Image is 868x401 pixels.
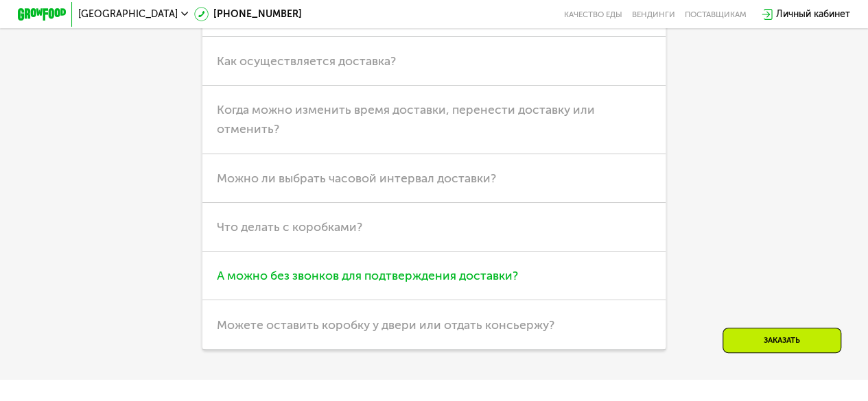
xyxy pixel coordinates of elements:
[564,10,622,19] a: Качество еды
[217,317,554,332] span: Можете оставить коробку у двери или отдать консьержу?
[217,171,496,186] span: Можно ли выбрать часовой интервал доставки?
[685,10,747,19] div: поставщикам
[78,10,178,19] span: [GEOGRAPHIC_DATA]
[217,102,595,136] span: Когда можно изменить время доставки, перенести доставку или отменить?
[217,268,518,283] span: А можно без звонков для подтверждения доставки?
[632,10,675,19] a: Вендинги
[217,53,396,69] span: Как осуществляется доставка?
[217,219,362,234] span: Что делать с коробками?
[194,7,302,21] a: [PHONE_NUMBER]
[723,328,841,353] div: Заказать
[776,7,850,21] div: Личный кабинет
